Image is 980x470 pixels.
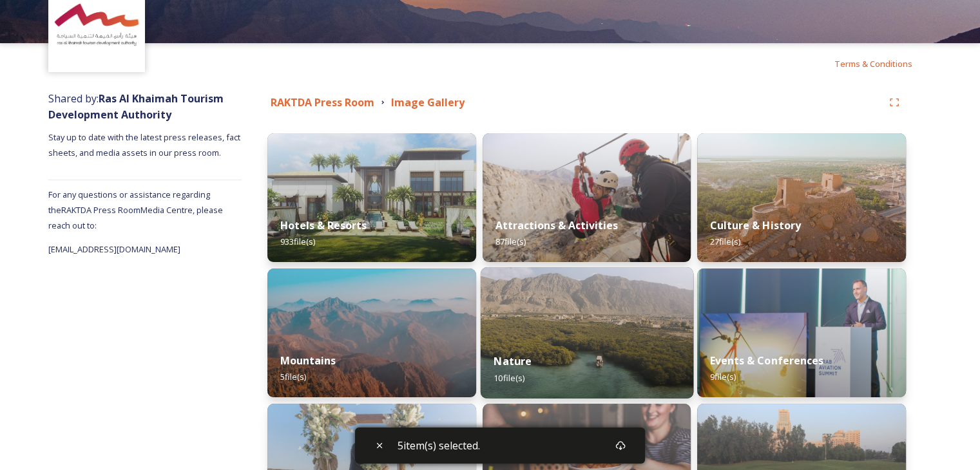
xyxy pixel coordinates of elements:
[48,243,180,255] span: [EMAIL_ADDRESS][DOMAIN_NAME]
[280,353,336,368] strong: Mountains
[710,353,823,368] strong: Events & Conferences
[267,133,476,262] img: a622eb85-593b-49ea-86a1-be0a248398a8.jpg
[495,218,618,232] strong: Attractions & Activities
[710,371,736,382] span: 9 file(s)
[480,267,693,399] img: f0db2a41-4a96-4f71-8a17-3ff40b09c344.jpg
[710,218,800,232] strong: Culture & History
[483,133,691,262] img: 6b2c4cc9-34ae-45d0-992d-9f5eeab804f7.jpg
[494,354,532,368] strong: Nature
[48,91,224,122] strong: Ras Al Khaimah Tourism Development Authority
[280,236,315,247] span: 933 file(s)
[710,236,740,247] span: 27 file(s)
[48,189,223,231] span: For any questions or assistance regarding the RAKTDA Press Room Media Centre, please reach out to:
[48,131,242,158] span: Stay up to date with the latest press releases, fact sheets, and media assets in our press room.
[697,268,906,397] img: 43bc6a4b-b786-4d98-b8e1-b86026dad6a6.jpg
[398,438,480,453] span: 5 item(s) selected.
[834,58,912,70] span: Terms & Conditions
[391,95,465,109] strong: Image Gallery
[697,133,906,262] img: 45dfe8e7-8c4f-48e3-b92b-9b2a14aeffa1.jpg
[267,268,476,397] img: f4b44afd-84a5-42f8-a796-2dedbf2b50eb.jpg
[494,371,524,383] span: 10 file(s)
[48,91,224,122] span: Shared by:
[280,371,306,382] span: 5 file(s)
[271,95,374,109] strong: RAKTDA Press Room
[495,236,526,247] span: 87 file(s)
[834,56,932,71] a: Terms & Conditions
[280,218,367,232] strong: Hotels & Resorts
